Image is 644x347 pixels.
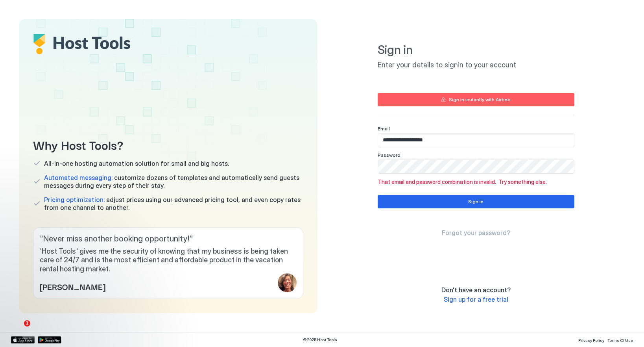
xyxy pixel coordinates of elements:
span: That email and password combination is invalid. Try something else. [378,178,574,186]
span: Forgot your password? [442,229,510,237]
input: Input Field [378,160,574,173]
a: Terms Of Use [607,336,633,344]
span: Sign in [378,43,574,58]
span: © 2025 Host Tools [303,337,337,342]
span: customize dozens of templates and automatically send guests messages during every step of their s... [44,174,303,189]
input: Input Field [378,134,574,147]
span: Why Host Tools? [33,135,303,153]
iframe: Intercom live chat [8,320,27,339]
span: Don't have an account? [441,286,511,294]
a: App Store [11,336,35,343]
a: Sign up for a free trial [444,295,508,304]
a: Privacy Policy [578,336,604,344]
div: profile [278,273,297,292]
span: Password [378,152,400,158]
div: Sign in instantly with Airbnb [449,96,511,103]
button: Sign in [378,195,574,208]
span: All-in-one hosting automation solution for small and big hosts. [44,160,229,167]
span: 1 [24,320,30,327]
span: 'Host Tools' gives me the security of knowing that my business is being taken care of 24/7 and is... [40,247,297,274]
span: Automated messaging: [44,174,113,182]
span: Enter your details to signin to your account [378,61,574,70]
span: Privacy Policy [578,338,604,343]
iframe: Intercom notifications message [6,271,163,326]
span: Email [378,126,390,132]
span: Terms Of Use [607,338,633,343]
div: Sign in [468,198,483,205]
a: Google Play Store [38,336,61,343]
span: adjust prices using our advanced pricing tool, and even copy rates from one channel to another. [44,196,303,212]
span: Pricing optimization: [44,196,105,204]
button: Sign in instantly with Airbnb [378,93,574,106]
a: Forgot your password? [442,229,510,237]
span: " Never miss another booking opportunity! " [40,234,297,244]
